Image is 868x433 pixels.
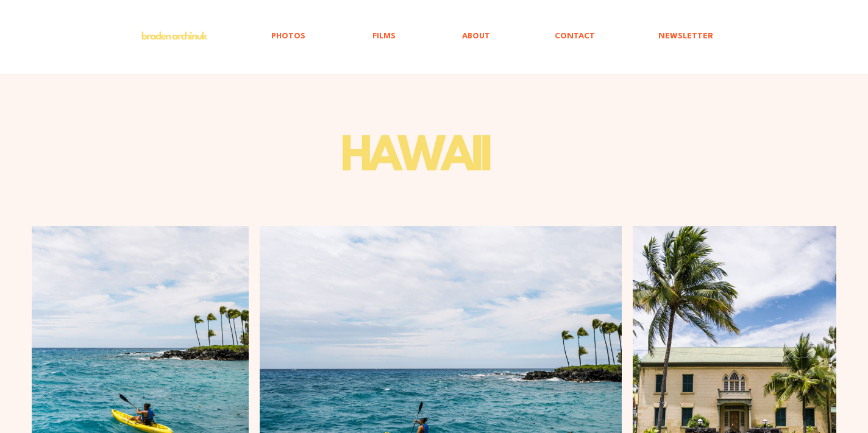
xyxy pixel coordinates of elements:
[215,23,722,51] nav: Site
[456,23,496,51] p: ABOUT
[265,23,311,51] p: PHOTOS
[499,23,604,51] a: CONTACT
[315,23,405,51] a: FILMS
[604,23,722,51] a: NEWSLETTER
[549,23,601,51] p: CONTACT
[652,23,719,51] p: NEWSLETTER
[366,23,402,51] p: FILMS
[215,23,315,51] a: PHOTOS
[405,23,499,51] a: ABOUT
